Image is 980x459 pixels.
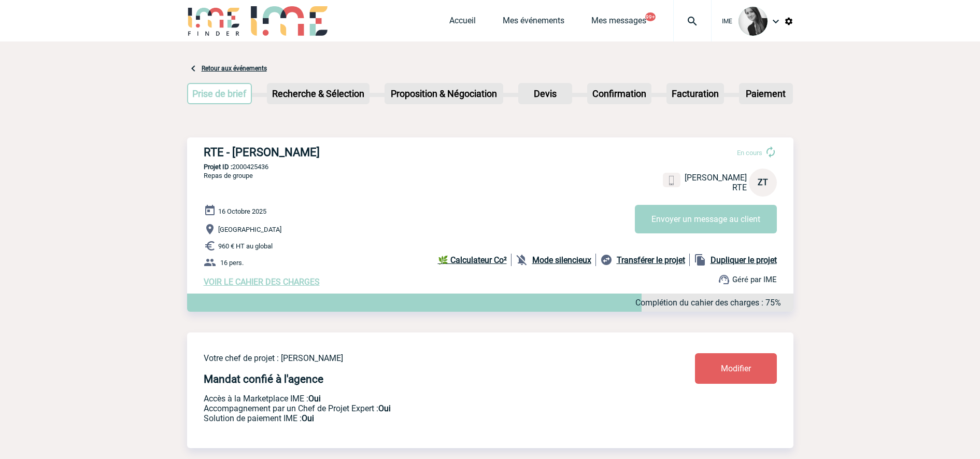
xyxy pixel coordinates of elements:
[645,12,656,21] button: 99+
[308,394,321,404] b: Oui
[519,84,571,103] p: Devis
[204,163,232,171] b: Projet ID :
[667,176,676,185] img: portable.png
[204,146,515,159] h3: RTE - [PERSON_NAME]
[302,413,314,423] b: Oui
[532,255,591,265] b: Mode silencieux
[204,353,634,363] p: Votre chef de projet : [PERSON_NAME]
[737,149,762,157] span: En cours
[591,16,646,30] a: Mes messages
[588,84,650,103] p: Confirmation
[617,255,685,265] b: Transférer le projet
[438,254,512,266] a: 🌿 Calculateur Co²
[685,173,747,183] span: [PERSON_NAME]
[758,177,768,187] span: ZT
[503,16,564,30] a: Mes événements
[188,84,251,103] p: Prise de brief
[378,404,391,413] b: Oui
[220,259,244,267] span: 16 pers.
[204,373,323,385] h4: Mandat confié à l'agence
[218,226,281,233] span: [GEOGRAPHIC_DATA]
[204,277,320,287] a: VOIR LE CAHIER DES CHARGES
[732,275,777,284] span: Géré par IME
[694,254,706,266] img: file_copy-black-24dp.png
[386,84,502,103] p: Proposition & Négociation
[711,255,777,265] b: Dupliquer le projet
[667,84,723,103] p: Facturation
[738,7,768,36] img: 101050-0.jpg
[732,183,747,192] span: RTE
[204,394,634,404] p: Accès à la Marketplace IME :
[722,18,732,25] span: IME
[438,255,507,265] b: 🌿 Calculateur Co²
[268,84,368,103] p: Recherche & Sélection
[218,242,273,250] span: 960 € HT au global
[721,364,751,373] span: Modifier
[740,84,792,103] p: Paiement
[718,273,730,286] img: support.png
[187,163,793,171] p: 2000425436
[187,6,241,36] img: IME-Finder
[204,404,634,413] p: Prestation payante
[202,65,267,72] a: Retour aux événements
[449,16,476,30] a: Accueil
[204,172,253,179] span: Repas de groupe
[204,413,634,423] p: Conformité aux process achat client, Prise en charge de la facturation, Mutualisation de plusieur...
[635,205,777,233] button: Envoyer un message au client
[218,207,266,215] span: 16 Octobre 2025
